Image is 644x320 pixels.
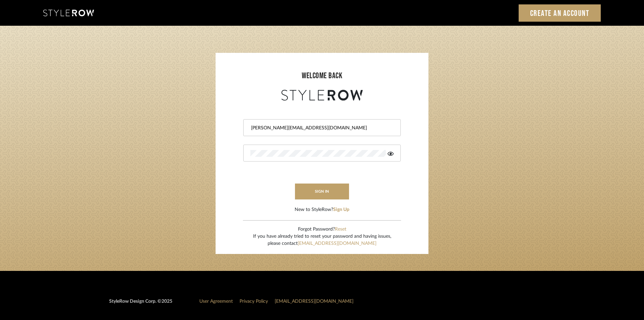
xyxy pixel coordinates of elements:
[333,206,349,213] button: Sign Up
[295,206,349,213] div: New to StyleRow?
[250,125,392,131] input: Email Address
[275,299,353,304] a: [EMAIL_ADDRESS][DOMAIN_NAME]
[109,298,172,311] div: StyleRow Design Corp. ©2025
[298,241,376,246] a: [EMAIL_ADDRESS][DOMAIN_NAME]
[240,299,268,304] a: Privacy Policy
[295,184,349,199] button: sign in
[253,233,391,247] div: If you have already tried to reset your password and having issues, please contact
[519,4,601,22] a: Create an Account
[335,226,346,233] button: Reset
[253,226,391,233] div: Forgot Password?
[199,299,233,304] a: User Agreement
[222,70,422,82] div: welcome back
